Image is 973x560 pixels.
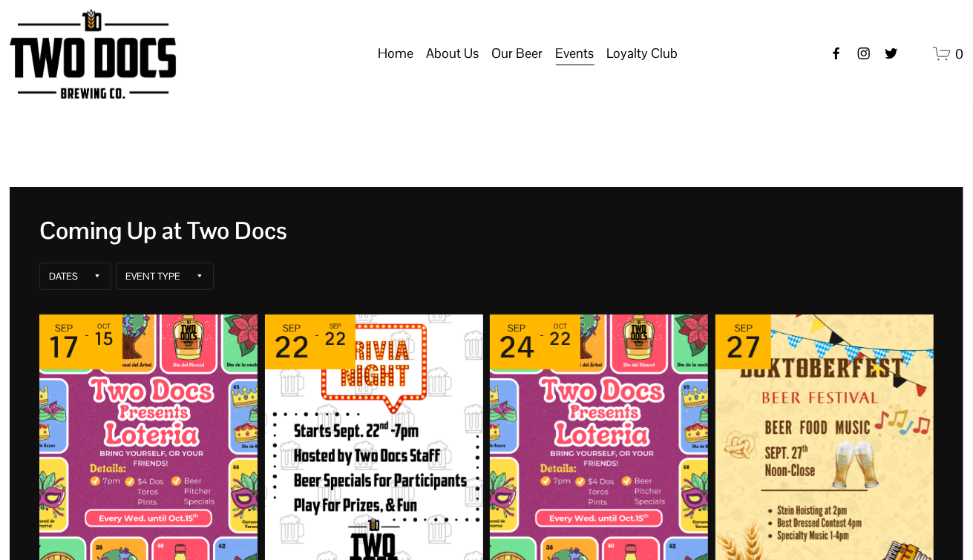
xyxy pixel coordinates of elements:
div: 27 [726,334,761,360]
img: Two Docs Brewing Co. [10,9,176,99]
div: Oct [549,323,571,330]
div: Sep [48,323,79,334]
div: Event dates: September 24 - October 22 [490,314,580,369]
a: folder dropdown [491,39,543,67]
a: twitter-unauth [884,46,899,61]
span: Events [556,41,594,66]
div: Oct [94,323,114,330]
div: 15 [94,330,114,348]
a: Facebook [829,46,844,61]
div: Event date: September 27 [715,314,771,369]
div: Event dates: September 17 - October 15 [39,314,122,369]
span: About Us [426,41,479,66]
a: Home [378,39,413,67]
a: folder dropdown [556,39,594,67]
a: folder dropdown [426,39,479,67]
div: Event Type [125,271,180,283]
span: Our Beer [491,41,543,66]
div: Sep [499,323,534,334]
div: Sep [274,323,309,334]
div: Coming Up at Two Docs [39,217,934,245]
div: Dates [49,271,78,283]
div: 22 [549,330,571,348]
a: instagram-unauth [856,46,871,61]
div: Sep [324,323,347,330]
div: 17 [48,334,79,360]
div: 22 [324,330,347,348]
span: 0 [955,45,963,62]
div: Event dates: September 22 - September 22 [265,314,356,369]
a: folder dropdown [607,39,678,67]
div: 22 [274,334,309,360]
div: Sep [726,323,761,334]
div: 24 [499,334,534,360]
a: 0 items in cart [933,45,963,63]
span: Loyalty Club [607,41,678,66]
